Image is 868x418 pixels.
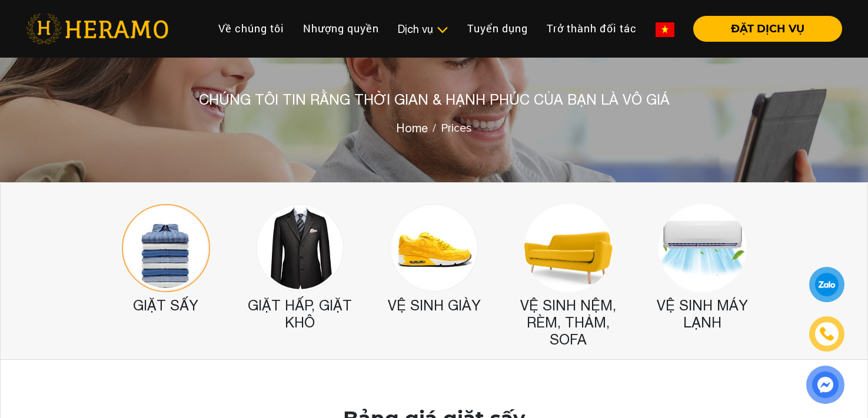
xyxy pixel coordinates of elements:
a: Trở thành đối tác [537,16,646,41]
img: Bảng giá giặt giày, vệ sinh giày, tẩy ố, repaint giày - Heramo.com [390,204,478,292]
a: Nhượng quyền [294,16,388,41]
a: Tuyển dụng [458,16,537,41]
h2: Giặt sấy [108,297,224,314]
button: ĐẶT DỊCH VỤ [693,16,842,42]
img: heramo-logo.png [26,14,168,44]
img: Bảng giá giặt hấp, giặt khô - Heramo.com [256,204,344,292]
a: Home [396,119,428,137]
a: Về chúng tôi [209,16,294,41]
img: Bảng giá vệ sinh, giặt sofa nệm rèm thảm - Heramo.com [524,204,613,292]
img: phone-icon [820,327,834,340]
h2: Giặt Hấp, giặt khô [242,297,358,331]
h2: Vệ sinh giày [376,297,493,314]
img: vn-flag.png [656,22,674,37]
li: Prices [428,119,472,137]
a: ĐẶT DỊCH VỤ [684,24,842,34]
a: phone-icon [811,318,843,350]
img: subToggleIcon [436,24,448,36]
h2: Vệ sinh Nệm, Rèm, Thảm, SOFA [510,297,627,347]
h2: Vệ sinh máy lạnh [644,297,761,331]
img: Bảng giá vệ sinh máy lạnh - Heramo.com [659,204,747,292]
div: Dịch vụ [398,21,448,37]
img: Bảng giá giặt ủi, giặt sấy - Heramo.com [122,204,210,292]
h1: Chúng tôi tin rằng thời gian & hạnh phúc của bạn là vô giá [199,91,670,108]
